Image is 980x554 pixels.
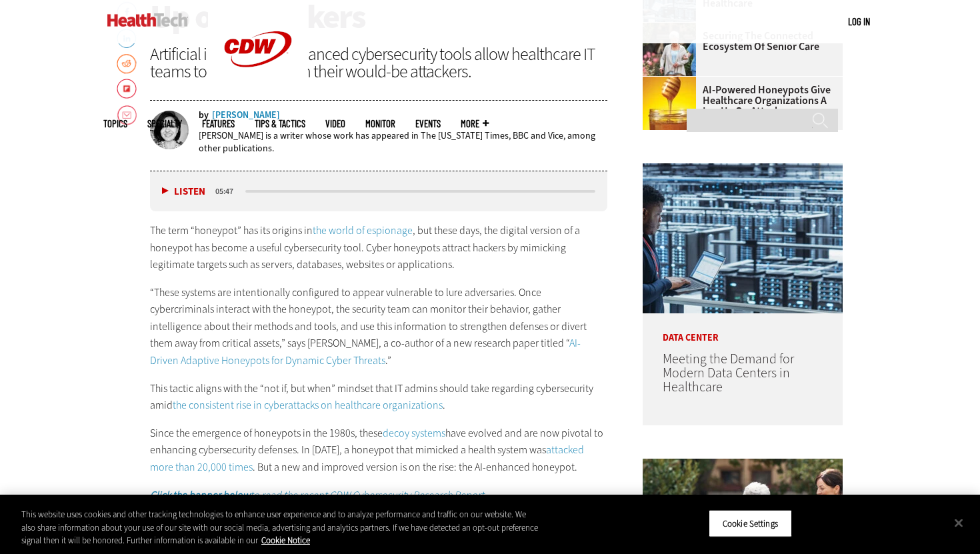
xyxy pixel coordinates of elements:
[202,119,235,129] a: Features
[643,163,843,313] img: engineer with laptop overlooking data center
[150,488,487,502] a: Click the banner belowto read the recent CDW Cybersecurity Research Report.
[103,119,127,129] span: Topics
[944,508,973,537] button: Close
[150,171,607,211] div: media player
[150,425,607,476] p: Since the emergence of honeypots in the 1980s, these have evolved and are now pivotal to enhancin...
[150,380,607,414] p: This tactic aligns with the “not if, but when” mindset that IT admins should take regarding cyber...
[365,119,395,129] a: MonITor
[21,508,539,547] div: This website uses cookies and other tracking technologies to enhance user experience and to analy...
[325,119,345,129] a: Video
[173,398,443,412] a: the consistent rise in cyberattacks on healthcare organizations
[848,15,870,27] a: Log in
[107,13,188,27] img: Home
[663,350,794,396] a: Meeting the Demand for Modern Data Centers in Healthcare
[213,185,243,197] div: duration
[461,119,489,129] span: More
[383,426,445,440] a: decoy systems
[150,284,607,369] p: “These systems are intentionally configured to appear vulnerable to lure adversaries. Once cyberc...
[150,488,250,502] strong: Click the banner below
[162,187,205,197] button: Listen
[643,313,843,343] p: Data Center
[150,222,607,273] p: The term “honeypot” has its origins in , but these days, the digital version of a honeypot has be...
[261,535,310,546] a: More information about your privacy
[208,88,308,102] a: CDW
[313,223,413,237] a: the world of espionage
[147,119,182,129] span: Specialty
[848,15,870,29] div: User menu
[415,119,441,129] a: Events
[150,488,487,502] em: to read the recent CDW Cybersecurity Research Report.
[709,509,792,537] button: Cookie Settings
[255,119,305,129] a: Tips & Tactics
[643,77,696,130] img: jar of honey with a honey dipper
